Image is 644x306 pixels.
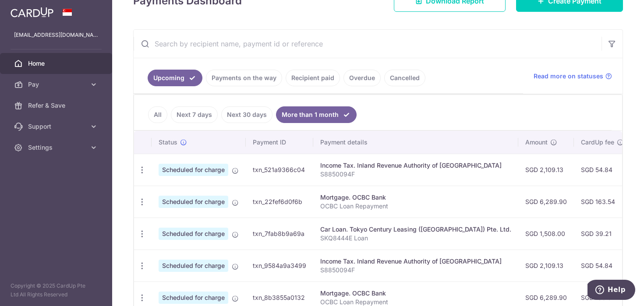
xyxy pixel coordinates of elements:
a: Recipient paid [286,70,340,86]
a: Next 7 days [171,106,218,123]
span: Amount [525,138,548,147]
span: Scheduled for charge [159,164,228,176]
p: SKQ8444E Loan [320,234,511,243]
div: Car Loan. Tokyo Century Leasing ([GEOGRAPHIC_DATA]) Pte. Ltd. [320,225,511,234]
span: Refer & Save [28,101,86,110]
td: txn_22fef6d0f6b [246,186,313,218]
td: SGD 163.54 [574,186,631,218]
td: txn_521a9366c04 [246,154,313,186]
input: Search by recipient name, payment id or reference [134,30,602,58]
span: Scheduled for charge [159,260,228,272]
a: More than 1 month [276,106,357,123]
td: SGD 54.84 [574,154,631,186]
th: Payment details [313,131,518,154]
iframe: Opens a widget where you can find more information [587,280,635,302]
div: Income Tax. Inland Revenue Authority of [GEOGRAPHIC_DATA] [320,161,511,170]
td: txn_7fab8b9a69a [246,218,313,250]
span: Scheduled for charge [159,196,228,208]
p: S8850094F [320,170,511,179]
div: Mortgage. OCBC Bank [320,289,511,298]
td: SGD 1,508.00 [518,218,574,250]
span: Read more on statuses [534,72,603,81]
td: SGD 2,109.13 [518,250,574,281]
p: OCBC Loan Repayment [320,202,511,211]
td: SGD 6,289.90 [518,186,574,218]
td: SGD 54.84 [574,250,631,281]
a: Upcoming [148,70,202,86]
td: SGD 39.21 [574,218,631,250]
span: Status [159,138,177,147]
span: Scheduled for charge [159,292,228,304]
th: Payment ID [246,131,313,154]
p: [EMAIL_ADDRESS][DOMAIN_NAME] [14,31,98,39]
a: Read more on statuses [534,72,612,81]
a: Payments on the way [206,70,282,86]
span: Pay [28,80,86,89]
div: Income Tax. Inland Revenue Authority of [GEOGRAPHIC_DATA] [320,257,511,266]
td: txn_9584a9a3499 [246,250,313,281]
a: All [148,106,167,123]
p: S8850094F [320,266,511,274]
img: CardUp [11,7,53,18]
span: CardUp fee [581,138,614,147]
div: Mortgage. OCBC Bank [320,193,511,202]
span: Support [28,122,86,131]
span: Settings [28,143,86,152]
td: SGD 2,109.13 [518,154,574,186]
a: Next 30 days [221,106,272,123]
span: Home [28,59,86,68]
a: Overdue [343,70,381,86]
a: Cancelled [384,70,425,86]
span: Scheduled for charge [159,228,228,240]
